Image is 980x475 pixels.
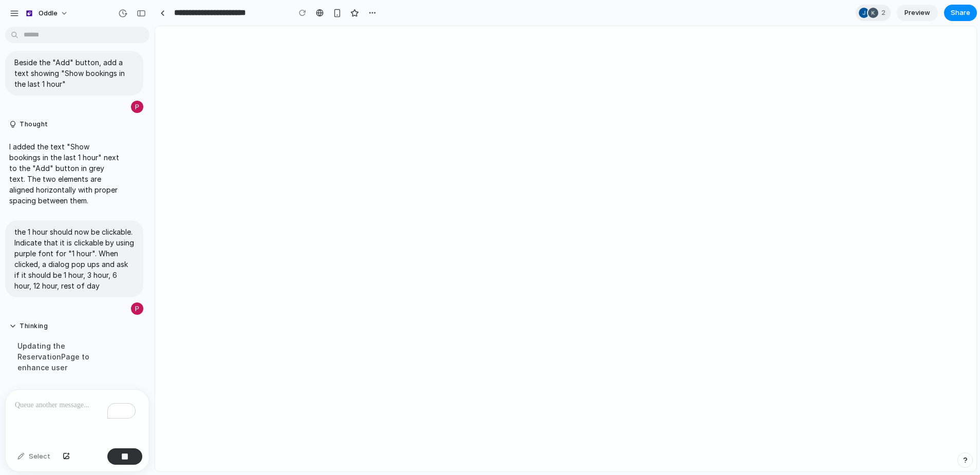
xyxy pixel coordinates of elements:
[881,8,889,18] span: 2
[951,8,970,18] span: Share
[14,57,134,89] p: Beside the "Add" button, add a text showing "Show bookings in the last 1 hour"
[14,226,134,291] p: the 1 hour should now be clickable. Indicate that it is clickable by using purple font for "1 hou...
[9,334,120,379] div: Updating the ReservationPage to enhance user
[6,390,149,444] div: To enrich screen reader interactions, please activate Accessibility in Grammarly extension settings
[897,5,938,21] a: Preview
[856,5,891,21] div: 2
[20,5,73,22] button: Oddle
[9,141,120,206] p: I added the text "Show bookings in the last 1 hour" next to the "Add" button in grey text. The tw...
[39,8,58,18] span: Oddle
[944,5,977,21] button: Share
[904,8,930,18] span: Preview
